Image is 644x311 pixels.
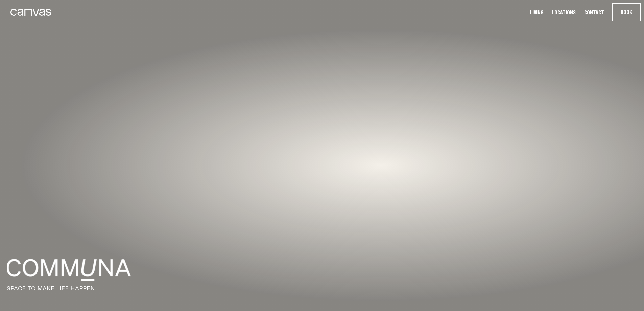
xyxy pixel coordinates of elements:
button: Book [613,4,640,21]
a: Locations [550,9,578,16]
p: SPACE TO MAKE LIFE HAPPEN [7,284,637,292]
img: f04c9ce801152f45bcdbb394012f34b369c57f26-4501x793.png [7,259,131,281]
a: Contact [582,9,606,16]
a: Living [528,9,546,16]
